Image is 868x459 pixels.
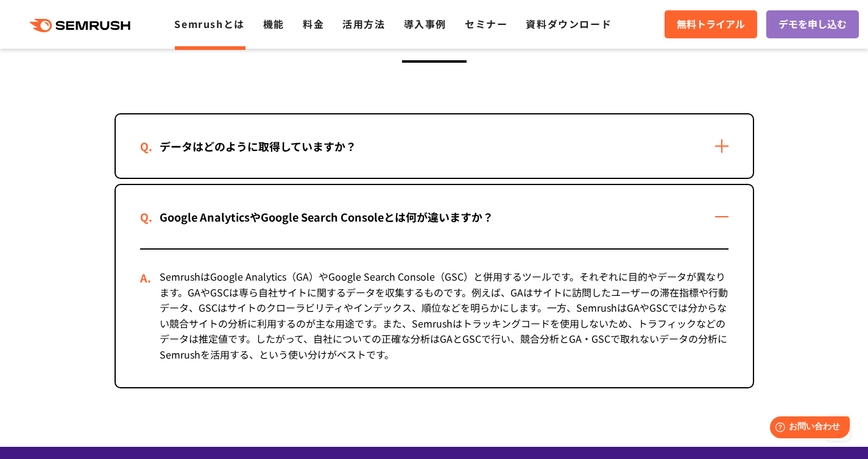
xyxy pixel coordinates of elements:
a: 料金 [303,16,324,31]
span: デモを申し込む [778,16,847,32]
a: Semrushとは [174,16,244,31]
a: セミナー [465,16,507,31]
span: 無料トライアル [677,16,745,32]
iframe: Help widget launcher [760,412,855,446]
a: デモを申し込む [766,10,859,38]
div: SemrushはGoogle Analytics（GA）やGoogle Search Console（GSC）と併用するツールです。それぞれに目的やデータが異なります。GAやGSCは専ら自社サイ... [140,250,729,387]
a: 機能 [263,16,284,31]
a: 活用方法 [342,16,385,31]
div: データはどのように取得していますか？ [140,138,376,155]
div: Google AnalyticsやGoogle Search Consoleとは何が違いますか？ [140,208,513,226]
a: 導入事例 [404,16,446,31]
a: 資料ダウンロード [526,16,612,31]
a: 無料トライアル [665,10,757,38]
